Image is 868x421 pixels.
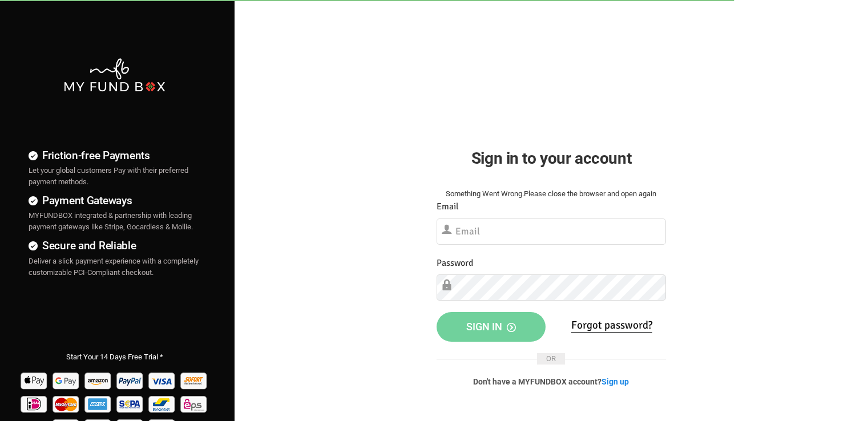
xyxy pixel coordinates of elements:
[147,392,177,415] img: Bancontact Pay
[29,211,193,231] span: MYFUNDBOX integrated & partnership with leading payment gateways like Stripe, Gocardless & Mollie.
[29,166,188,186] span: Let your global customers Pay with their preferred payment methods.
[51,392,82,415] img: Mastercard Pay
[537,353,565,365] span: OR
[19,392,50,415] img: Ideal Pay
[29,147,200,164] h4: Friction-free Payments
[571,318,652,333] a: Forgot password?
[19,369,50,392] img: Apple Pay
[179,369,209,392] img: Sofort Pay
[437,200,459,214] label: Email
[466,321,516,333] span: Sign in
[63,57,166,93] img: mfbwhite.png
[83,369,114,392] img: Amazon
[437,256,473,270] label: Password
[29,237,200,254] h4: Secure and Reliable
[115,392,146,415] img: sepa Pay
[115,369,146,392] img: Paypal
[437,146,666,171] h2: Sign in to your account
[83,392,114,415] img: american_express Pay
[437,312,546,342] button: Sign in
[437,188,666,200] div: Something Went Wrong.Please close the browser and open again
[51,369,82,392] img: Google Pay
[29,192,200,209] h4: Payment Gateways
[601,377,629,386] a: Sign up
[147,369,177,392] img: Visa
[437,218,666,245] input: Email
[29,257,199,277] span: Deliver a slick payment experience with a completely customizable PCI-Compliant checkout.
[179,392,209,415] img: EPS Pay
[437,376,666,387] p: Don't have a MYFUNDBOX account?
